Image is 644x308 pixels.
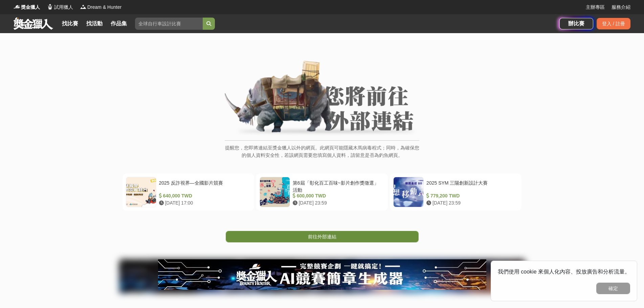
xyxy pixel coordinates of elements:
[47,4,73,11] a: Logo試用獵人
[159,199,248,207] div: [DATE] 17:00
[108,19,130,28] a: 作品集
[597,18,630,29] div: 登入 / 註冊
[256,173,388,211] a: 第6屆「彰化百工百味~影片創作獎徵選」活動 600,000 TWD [DATE] 23:59
[308,234,336,239] span: 前往外部連結
[390,173,521,211] a: 2025 SYM 三陽創新設計大賽 779,200 TWD [DATE] 23:59
[293,180,382,192] div: 第6屆「彰化百工百味~影片創作獎徵選」活動
[586,4,605,11] a: 主辦專區
[225,144,419,166] p: 提醒您，您即將連結至獎金獵人以外的網頁。此網頁可能隱藏木馬病毒程式；同時，為確保您的個人資料安全性，若該網頁需要您填寫個人資料，請留意是否為釣魚網頁。
[293,192,382,199] div: 600,000 TWD
[84,19,105,28] a: 找活動
[159,192,248,199] div: 640,000 TWD
[135,18,203,30] input: 全球自行車設計比賽
[225,61,419,137] img: External Link Banner
[80,4,121,11] a: LogoDream & Hunter
[47,3,53,10] img: Logo
[14,3,20,10] img: Logo
[123,173,254,211] a: 2025 反詐視界—全國影片競賽 640,000 TWD [DATE] 17:00
[426,192,515,199] div: 779,200 TWD
[87,4,121,11] span: Dream & Hunter
[21,4,40,11] span: 獎金獵人
[226,231,419,242] a: 前往外部連結
[559,18,593,29] a: 辦比賽
[596,283,630,294] button: 確定
[159,180,248,192] div: 2025 反詐視界—全國影片競賽
[54,4,73,11] span: 試用獵人
[498,269,630,275] span: 我們使用 cookie 來個人化內容、投放廣告和分析流量。
[612,4,630,11] a: 服務介紹
[80,3,87,10] img: Logo
[158,259,486,290] img: e66c81bb-b616-479f-8cf1-2a61d99b1888.jpg
[14,4,40,11] a: Logo獎金獵人
[426,199,515,207] div: [DATE] 23:59
[293,199,382,207] div: [DATE] 23:59
[59,19,81,28] a: 找比賽
[426,180,515,192] div: 2025 SYM 三陽創新設計大賽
